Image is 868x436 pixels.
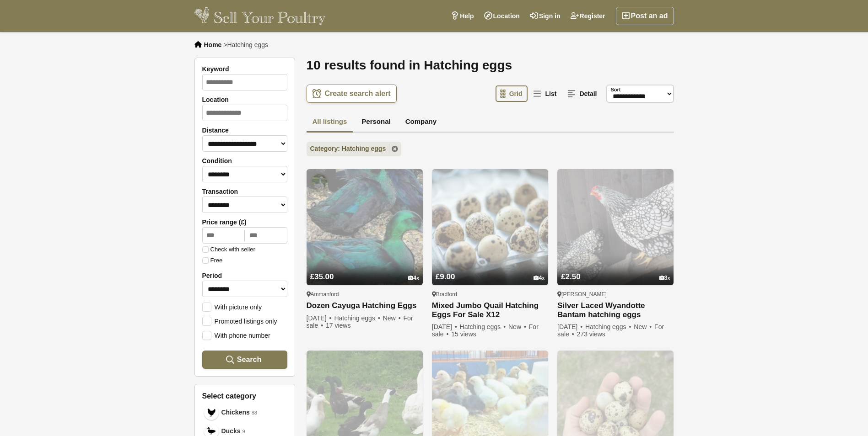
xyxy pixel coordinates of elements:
span: New [508,323,527,330]
a: Create search alert [307,85,397,103]
label: Sort [611,86,621,94]
span: Hatching eggs [334,314,381,322]
span: Hatching eggs [585,323,632,330]
label: Promoted listings only [202,317,277,325]
label: Check with seller [202,246,255,253]
span: £35.00 [310,272,334,281]
span: Detail [579,90,597,97]
span: Chickens [221,408,250,417]
img: Mixed Jumbo Quail Hatching Eggs For Sale X12 [432,169,548,285]
span: Hatching eggs [227,41,268,48]
img: Wernolau Warrens [310,173,329,191]
em: 88 [252,409,257,417]
label: With picture only [202,303,262,311]
span: £9.00 [436,272,455,281]
div: [PERSON_NAME] [557,291,674,298]
span: 15 views [451,330,476,338]
span: New [383,314,402,322]
span: [DATE] [307,314,333,322]
label: Keyword [202,65,287,73]
a: Register [566,7,610,25]
div: Ammanford [307,291,423,298]
a: Category: Hatching eggs [307,142,402,156]
span: Create search alert [325,89,391,98]
a: Help [446,7,479,25]
label: Price range (£) [202,218,287,226]
a: Company [399,112,442,133]
label: Free [202,257,223,264]
div: 3 [659,275,670,282]
span: Search [237,355,261,364]
div: Bradford [432,291,548,298]
button: Search [202,351,287,369]
img: Dozen Cayuga Hatching Eggs [307,169,423,285]
a: Location [479,7,525,25]
span: Ducks [221,426,241,436]
a: List [528,85,562,102]
a: Silver Laced Wyandotte Bantam hatching eggs [557,301,674,319]
div: 4 [408,275,419,282]
span: 273 views [577,330,605,338]
span: List [545,90,556,97]
span: For sale [432,323,539,338]
h3: Select category [202,392,287,400]
li: > [223,41,268,48]
a: Chickens Chickens 88 [202,403,287,422]
a: £9.00 4 [432,255,548,285]
img: Silver Laced Wyandotte Bantam hatching eggs [557,169,674,285]
a: £35.00 4 [307,255,423,285]
a: All listings [307,112,353,133]
span: [DATE] [432,323,458,330]
em: 9 [243,428,245,436]
span: £2.50 [561,272,581,281]
label: Distance [202,127,287,134]
h1: 10 results found in Hatching eggs [307,58,674,73]
label: With phone number [202,331,270,339]
a: Post an ad [616,7,674,25]
span: Grid [509,90,523,97]
img: Chickens [207,408,216,417]
a: Grid [496,85,528,102]
span: For sale [557,323,664,338]
a: Detail [563,85,602,102]
div: 4 [534,275,545,282]
span: 17 views [326,322,350,329]
a: Home [204,41,222,48]
span: [DATE] [557,323,583,330]
img: Sell Your Poultry [194,7,326,25]
a: £2.50 3 [557,255,674,285]
a: Sign in [525,7,566,25]
a: Dozen Cayuga Hatching Eggs [307,301,423,311]
label: Period [202,272,287,279]
a: Personal [356,112,396,133]
label: Condition [202,157,287,165]
a: Mixed Jumbo Quail Hatching Eggs For Sale X12 [432,301,548,319]
label: Location [202,96,287,103]
span: Hatching eggs [460,323,507,330]
img: Ducks [207,427,216,436]
span: For sale [307,314,413,329]
span: New [634,323,652,330]
label: Transaction [202,188,287,195]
